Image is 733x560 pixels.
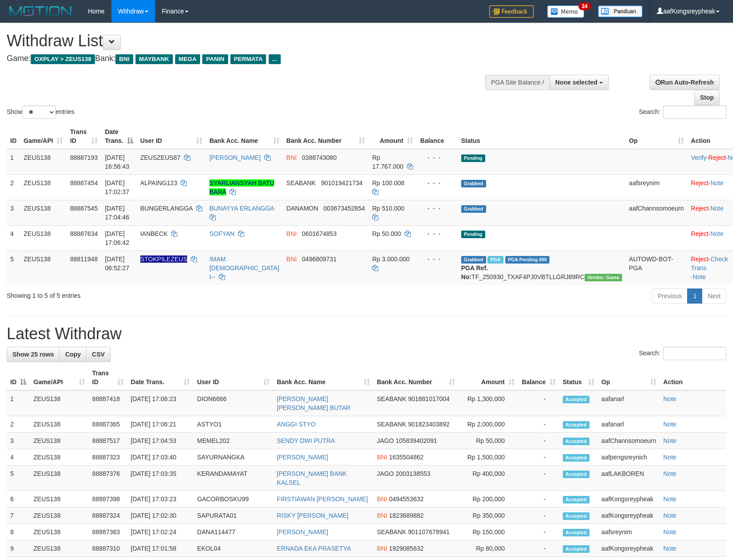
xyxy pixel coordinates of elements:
[377,495,387,503] span: BNI
[89,390,127,416] td: 88887418
[710,179,724,187] a: Note
[598,365,660,390] th: Op: activate to sort column ascending
[691,230,709,237] a: Reject
[70,179,98,187] span: 88887454
[287,205,319,212] span: DANAMON
[30,449,89,466] td: ZEUS138
[489,5,534,18] img: Feedback.jpg
[20,124,66,149] th: Game/API: activate to sort column ascending
[7,466,30,491] td: 5
[691,205,709,212] a: Reject
[563,438,590,445] span: Accepted
[7,54,480,63] h4: Game: Bank:
[59,347,86,362] a: Copy
[7,433,30,449] td: 3
[663,470,677,477] a: Note
[20,251,66,285] td: ZEUS138
[563,529,590,536] span: Accepted
[691,256,709,263] a: Reject
[563,421,590,429] span: Accepted
[598,449,660,466] td: aafpengsreynich
[7,491,30,507] td: 6
[598,524,660,540] td: aafsreynim
[193,416,273,433] td: ASTYO1
[518,524,559,540] td: -
[302,230,337,237] span: Copy 0601674853 to clipboard
[626,124,688,149] th: Op: activate to sort column ascending
[92,351,105,358] span: CSV
[7,200,20,225] td: 3
[417,124,458,149] th: Balance
[461,264,488,280] b: PGA Ref. No:
[277,512,348,519] a: RISKY [PERSON_NAME]
[209,230,235,237] a: SOFYAN
[89,466,127,491] td: 88887376
[598,416,660,433] td: aafanarl
[563,396,590,403] span: Accepted
[7,106,74,119] label: Show entries
[458,124,626,149] th: Status
[89,449,127,466] td: 88887323
[459,507,518,524] td: Rp 350,000
[277,437,335,444] a: SENDY DWI PUTRA
[377,470,394,477] span: JAGO
[598,540,660,557] td: aafKongsreypheak
[105,179,129,195] span: [DATE] 17:02:37
[487,256,503,264] span: Marked by aafsreyleap
[518,365,559,390] th: Balance: activate to sort column ascending
[127,524,193,540] td: [DATE] 17:02:24
[140,179,177,187] span: ALPAING123
[563,545,590,553] span: Accepted
[127,416,193,433] td: [DATE] 17:06:21
[30,466,89,491] td: ZEUS138
[20,174,66,200] td: ZEUS138
[598,5,643,17] img: panduan.png
[31,54,95,64] span: OXPLAY > ZEUS138
[377,437,394,444] span: JAGO
[563,454,590,462] span: Accepted
[127,449,193,466] td: [DATE] 17:03:40
[175,54,201,64] span: MEGA
[70,154,98,161] span: 88887193
[518,449,559,466] td: -
[7,540,30,557] td: 9
[7,507,30,524] td: 7
[7,32,480,50] h1: Withdraw List
[89,540,127,557] td: 88887310
[389,495,424,503] span: Copy 0494553632 to clipboard
[277,395,350,411] a: [PERSON_NAME] [PERSON_NAME] BUTAR
[420,153,454,162] div: - - -
[7,449,30,466] td: 4
[518,466,559,491] td: -
[277,454,328,461] a: [PERSON_NAME]
[127,540,193,557] td: [DATE] 17:01:58
[563,512,590,520] span: Accepted
[287,230,297,237] span: BNI
[663,347,726,360] input: Search:
[459,365,518,390] th: Amount: activate to sort column ascending
[459,524,518,540] td: Rp 150,000
[7,149,20,175] td: 1
[459,390,518,416] td: Rp 1,300,000
[30,390,89,416] td: ZEUS138
[193,433,273,449] td: MEMEL202
[127,365,193,390] th: Date Trans.: activate to sort column ascending
[691,256,728,272] a: Check Trans
[660,365,726,390] th: Action
[140,230,168,237] span: IANBECK
[287,256,297,263] span: BNI
[127,433,193,449] td: [DATE] 17:04:53
[287,179,316,187] span: SEABANK
[7,174,20,200] td: 2
[30,433,89,449] td: ZEUS138
[7,390,30,416] td: 1
[137,124,206,149] th: User ID: activate to sort column ascending
[209,256,279,280] a: IMAM [DEMOGRAPHIC_DATA] I--
[369,124,417,149] th: Amount: activate to sort column ascending
[518,507,559,524] td: -
[389,512,424,519] span: Copy 1823689882 to clipboard
[7,251,20,285] td: 5
[324,205,365,212] span: Copy 003673452854 to clipboard
[458,251,626,285] td: TF_250930_TXAF4PJ0VBTLLGRJ89RC
[302,256,337,263] span: Copy 0496809731 to clipboard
